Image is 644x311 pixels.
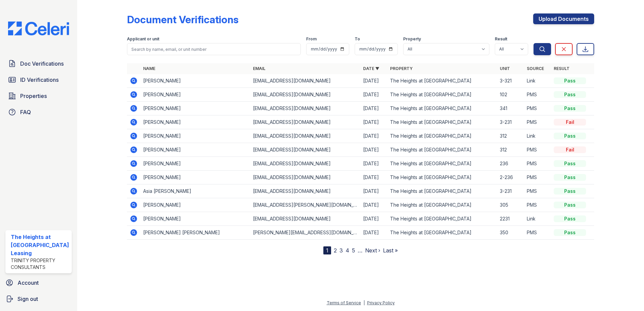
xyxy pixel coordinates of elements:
[554,202,586,208] div: Pass
[524,157,551,171] td: PMS
[140,157,251,171] td: [PERSON_NAME]
[497,184,524,198] td: 3-231
[5,89,72,103] a: Properties
[140,115,251,129] td: [PERSON_NAME]
[360,157,387,171] td: [DATE]
[497,102,524,115] td: 341
[524,198,551,212] td: PMS
[524,88,551,102] td: PMS
[3,292,74,306] a: Sign out
[360,212,387,226] td: [DATE]
[127,36,159,42] label: Applicant or unit
[387,115,497,129] td: The Heights at [GEOGRAPHIC_DATA]
[360,74,387,88] td: [DATE]
[360,171,387,184] td: [DATE]
[352,247,355,254] a: 5
[140,129,251,143] td: [PERSON_NAME]
[387,171,497,184] td: The Heights at [GEOGRAPHIC_DATA]
[363,300,365,305] div: |
[360,184,387,198] td: [DATE]
[340,247,343,254] a: 3
[403,36,421,42] label: Property
[554,229,586,236] div: Pass
[143,66,155,71] a: Name
[360,143,387,157] td: [DATE]
[18,279,39,287] span: Account
[18,295,38,303] span: Sign out
[140,198,251,212] td: [PERSON_NAME]
[250,88,360,102] td: [EMAIL_ADDRESS][DOMAIN_NAME]
[524,143,551,157] td: PMS
[387,212,497,226] td: The Heights at [GEOGRAPHIC_DATA]
[140,184,251,198] td: Asia [PERSON_NAME]
[250,157,360,171] td: [EMAIL_ADDRESS][DOMAIN_NAME]
[524,129,551,143] td: Link
[253,66,265,71] a: Email
[554,174,586,181] div: Pass
[360,88,387,102] td: [DATE]
[250,129,360,143] td: [EMAIL_ADDRESS][DOMAIN_NAME]
[554,146,586,153] div: Fail
[346,247,349,254] a: 4
[11,257,69,271] div: Trinity Property Consultants
[140,212,251,226] td: [PERSON_NAME]
[497,115,524,129] td: 3-231
[140,102,251,115] td: [PERSON_NAME]
[524,212,551,226] td: Link
[334,247,337,254] a: 2
[554,160,586,167] div: Pass
[140,143,251,157] td: [PERSON_NAME]
[524,184,551,198] td: PMS
[554,215,586,222] div: Pass
[306,36,317,42] label: From
[5,73,72,87] a: ID Verifications
[387,74,497,88] td: The Heights at [GEOGRAPHIC_DATA]
[533,13,594,24] a: Upload Documents
[250,198,360,212] td: [EMAIL_ADDRESS][PERSON_NAME][DOMAIN_NAME]
[497,88,524,102] td: 102
[250,74,360,88] td: [EMAIL_ADDRESS][DOMAIN_NAME]
[327,300,361,305] a: Terms of Service
[20,108,31,116] span: FAQ
[554,119,586,126] div: Fail
[360,102,387,115] td: [DATE]
[250,102,360,115] td: [EMAIL_ADDRESS][DOMAIN_NAME]
[497,212,524,226] td: 2231
[140,88,251,102] td: [PERSON_NAME]
[363,66,379,71] a: Date ▼
[387,198,497,212] td: The Heights at [GEOGRAPHIC_DATA]
[524,102,551,115] td: PMS
[387,88,497,102] td: The Heights at [GEOGRAPHIC_DATA]
[5,105,72,119] a: FAQ
[497,157,524,171] td: 236
[524,115,551,129] td: PMS
[497,74,524,88] td: 3-321
[360,115,387,129] td: [DATE]
[387,226,497,240] td: The Heights at [GEOGRAPHIC_DATA]
[387,102,497,115] td: The Heights at [GEOGRAPHIC_DATA]
[390,66,413,71] a: Property
[497,143,524,157] td: 312
[250,115,360,129] td: [EMAIL_ADDRESS][DOMAIN_NAME]
[20,60,64,68] span: Doc Verifications
[250,226,360,240] td: [PERSON_NAME][EMAIL_ADDRESS][DOMAIN_NAME]
[3,22,74,35] img: CE_Logo_Blue-a8612792a0a2168367f1c8372b55b34899dd931a85d93a1a3d3e32e68fde9ad4.png
[387,184,497,198] td: The Heights at [GEOGRAPHIC_DATA]
[524,171,551,184] td: PMS
[497,226,524,240] td: 350
[387,143,497,157] td: The Heights at [GEOGRAPHIC_DATA]
[5,57,72,70] a: Doc Verifications
[360,129,387,143] td: [DATE]
[387,157,497,171] td: The Heights at [GEOGRAPHIC_DATA]
[497,129,524,143] td: 312
[20,76,59,84] span: ID Verifications
[360,226,387,240] td: [DATE]
[524,226,551,240] td: PMS
[127,13,238,26] div: Document Verifications
[358,246,362,254] span: …
[367,300,395,305] a: Privacy Policy
[355,36,360,42] label: To
[495,36,507,42] label: Result
[527,66,544,71] a: Source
